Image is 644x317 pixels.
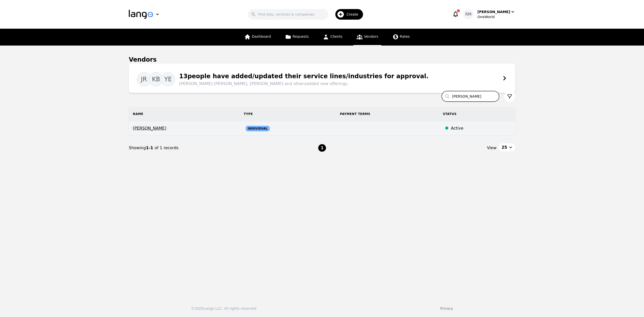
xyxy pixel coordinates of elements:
div: [PERSON_NAME] [477,9,510,14]
nav: Page navigation [129,136,515,160]
span: Rates [400,34,410,38]
span: 25 [502,144,507,150]
a: Clients [320,29,345,46]
th: Type [240,107,336,121]
span: Dashboard [252,34,271,38]
a: Requests [282,29,312,46]
span: KB [152,75,160,83]
div: Showing of 1 records [129,145,318,151]
div: 13 people have added/updated their service lines/industries for approval. [175,72,428,87]
th: Name [129,107,240,121]
span: Create [347,12,362,17]
span: JR [141,75,147,83]
div: © 2025 Lango LLC. All rights reserved. [191,306,257,311]
span: Individual [246,126,270,131]
input: Find jobs, services & companies [248,9,328,20]
span: [PERSON_NAME] [133,125,236,131]
div: Active [451,125,511,131]
button: Filter [504,91,515,102]
a: Privacy [440,306,453,310]
th: Payment Terms [336,107,439,121]
span: [PERSON_NAME] [PERSON_NAME], [PERSON_NAME] and others added new offerings. [179,81,428,87]
h1: Vendors [129,56,156,64]
span: 1-1 [146,145,154,150]
input: Search [442,91,499,102]
span: Vendors [364,34,378,38]
span: RM [465,11,471,17]
span: View [487,145,497,151]
a: Rates [389,29,413,46]
a: Dashboard [241,29,274,46]
a: Vendors [353,29,381,46]
div: OneWorld [477,14,515,19]
button: RM[PERSON_NAME]OneWorld [463,9,515,19]
span: Requests [293,34,309,38]
span: YE [164,75,172,83]
button: Create [328,7,366,22]
img: Logo [129,10,153,19]
span: Clients [330,34,342,38]
th: Status [439,107,515,121]
button: 25 [499,143,515,151]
